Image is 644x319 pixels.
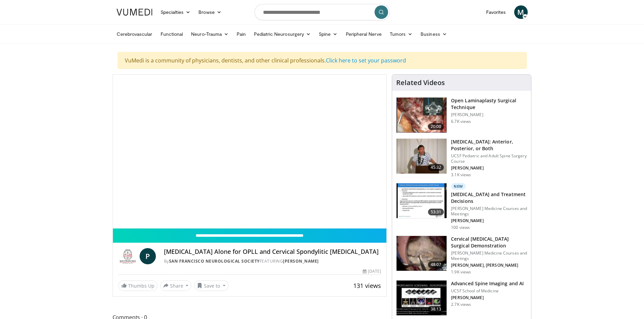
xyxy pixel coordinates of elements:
p: 100 views [451,225,470,230]
h3: [MEDICAL_DATA]: Anterior, Posterior, or Both [451,138,527,152]
a: Browse [194,5,225,19]
img: 37a1ca3d-d002-4404-841e-646848b90b5b.150x105_q85_crop-smart_upscale.jpg [397,183,447,218]
a: Business [416,27,451,41]
a: Thumbs Up [118,281,158,291]
a: Neuro-Trauma [187,27,233,41]
p: 1.9K views [451,269,471,275]
img: 58157025-f9e2-4eaf-bae6-ce946b9fa9fb.150x105_q85_crop-smart_upscale.jpg [397,236,447,271]
p: UCSF School of Medicine [451,288,524,294]
span: 48:07 [428,261,444,268]
img: VuMedi Logo [117,9,152,16]
p: [PERSON_NAME] Medicine Courses and Meetings [451,250,527,261]
h3: [MEDICAL_DATA] and Treatment Decisions [451,191,527,205]
a: Pediatric Neurosurgery [250,27,315,41]
span: 131 views [353,282,381,290]
a: 48:07 Cervical [MEDICAL_DATA] Surgical Demonstration [PERSON_NAME] Medicine Courses and Meetings ... [396,236,527,275]
p: 6.7K views [451,119,471,124]
a: 38:13 Advanced Spine Imaging and AI UCSF School of Medicine [PERSON_NAME] 2.7K views [396,280,527,316]
a: Tumors [386,27,417,41]
a: Pain [233,27,250,41]
p: [PERSON_NAME], [PERSON_NAME] [451,263,527,268]
p: [PERSON_NAME] [451,165,527,171]
a: M [514,5,528,19]
a: P [140,248,156,264]
div: VuMedi is a community of physicians, dentists, and other clinical professionals. [118,52,527,69]
p: [PERSON_NAME] [451,112,527,117]
div: [DATE] [363,268,381,274]
a: Click here to set your password [326,57,406,64]
img: San Francisco Neurological Society [118,248,137,264]
input: Search topics, interventions [255,4,390,20]
a: [PERSON_NAME] [283,258,319,264]
a: 53:31 New [MEDICAL_DATA] and Treatment Decisions [PERSON_NAME] Medicine Courses and Meetings [PER... [396,183,527,230]
video-js: Video Player [113,75,387,229]
a: 45:32 [MEDICAL_DATA]: Anterior, Posterior, or Both UCSF Pediatric and Adult Spine Surgery Course ... [396,138,527,178]
img: hell_1.png.150x105_q85_crop-smart_upscale.jpg [397,98,447,133]
a: Favorites [482,5,510,19]
span: 38:13 [428,306,444,313]
h4: [MEDICAL_DATA] Alone for OPLL and Cervical Spondylitic [MEDICAL_DATA] [164,248,381,256]
a: Functional [157,27,187,41]
p: 3.1K views [451,172,471,178]
p: [PERSON_NAME] Medicine Courses and Meetings [451,206,527,217]
h3: Cervical [MEDICAL_DATA] Surgical Demonstration [451,236,527,249]
button: Save to [194,280,229,291]
p: 2.7K views [451,302,471,307]
button: Share [160,280,192,291]
span: 20:00 [428,123,444,130]
p: [PERSON_NAME] [451,218,527,223]
a: San Francisco Neurological Society [169,258,260,264]
h3: Open Laminaplasty Surgical Technique [451,97,527,111]
img: 6b20b019-4137-448d-985c-834860bb6a08.150x105_q85_crop-smart_upscale.jpg [397,281,447,316]
p: [PERSON_NAME] [451,295,524,300]
h3: Advanced Spine Imaging and AI [451,280,524,287]
span: 45:32 [428,164,444,171]
img: 39881e2b-1492-44db-9479-cec6abaf7e70.150x105_q85_crop-smart_upscale.jpg [397,139,447,174]
p: UCSF Pediatric and Adult Spine Surgery Course [451,153,527,164]
p: New [451,183,466,190]
a: Spine [315,27,341,41]
h4: Related Videos [396,79,445,87]
a: Peripheral Nerve [342,27,386,41]
a: Specialties [157,5,195,19]
span: 53:31 [428,209,444,215]
div: By FEATURING [164,258,381,264]
a: 20:00 Open Laminaplasty Surgical Technique [PERSON_NAME] 6.7K views [396,97,527,133]
a: Cerebrovascular [113,27,157,41]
